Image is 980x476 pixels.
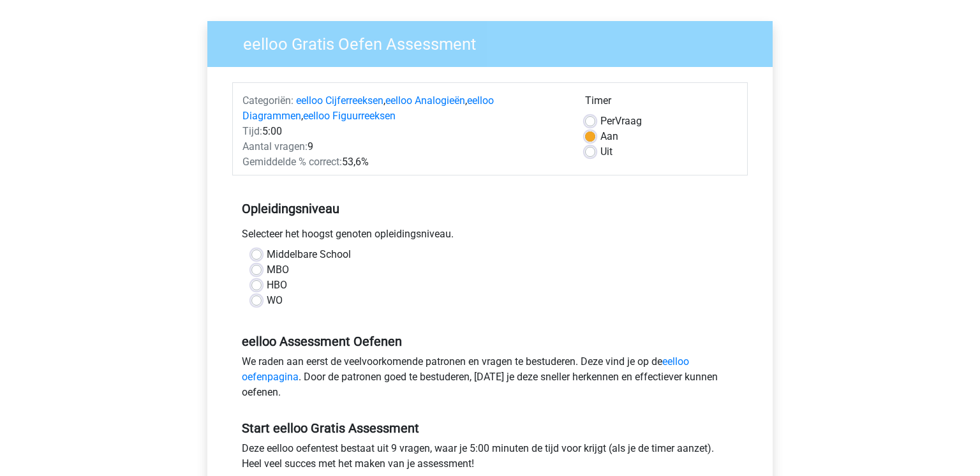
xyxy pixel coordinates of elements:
[242,94,293,107] span: Categoriën:
[296,94,383,107] a: eelloo Cijferreeksen
[242,125,262,137] span: Tijd:
[242,140,308,152] span: Aantal vragen:
[600,144,612,160] label: Uit
[303,110,396,122] a: eelloo Figuurreeksen
[232,354,748,405] div: We raden aan eerst de veelvoorkomende patronen en vragen te bestuderen. Deze vind je op de . Door...
[228,29,763,54] h3: eelloo Gratis Oefen Assessment
[233,93,575,124] div: , , ,
[233,124,575,139] div: 5:00
[267,278,287,293] label: HBO
[242,420,738,436] h5: Start eelloo Gratis Assessment
[585,93,738,114] div: Timer
[233,154,575,170] div: 53,6%
[267,293,283,308] label: WO
[242,156,342,168] span: Gemiddelde % correct:
[600,115,615,127] span: Per
[600,114,642,129] label: Vraag
[242,196,738,221] h5: Opleidingsniveau
[267,262,289,278] label: MBO
[600,129,618,144] label: Aan
[233,139,575,154] div: 9
[267,247,351,262] label: Middelbare School
[385,94,465,107] a: eelloo Analogieën
[242,334,738,349] h5: eelloo Assessment Oefenen
[232,227,748,247] div: Selecteer het hoogst genoten opleidingsniveau.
